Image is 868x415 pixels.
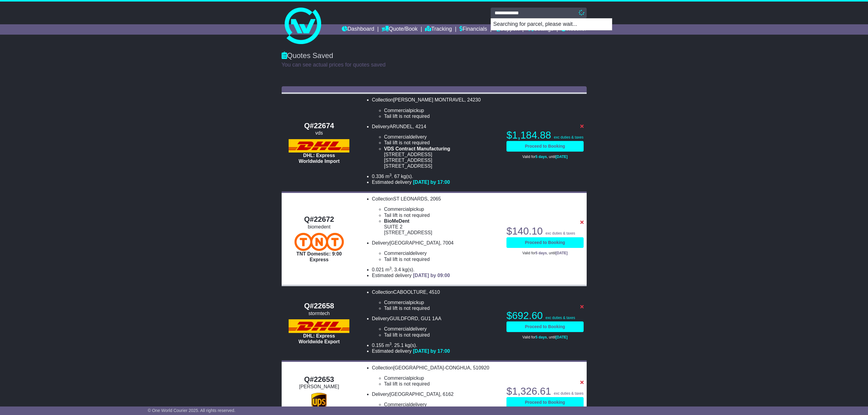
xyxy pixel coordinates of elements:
[384,152,500,157] div: [STREET_ADDRESS]
[535,335,547,339] span: 5 days
[342,24,374,35] a: Dashboard
[299,153,340,164] span: DHL: Express Worldwide Import
[405,343,417,348] span: kg(s).
[554,391,583,396] span: exc duties & taxes
[506,321,583,332] a: Proceed to Booking
[384,212,500,218] li: Tail lift is not required
[506,225,543,237] span: $
[506,141,583,152] a: Proceed to Booking
[386,343,393,348] span: m .
[427,196,441,201] span: , 2065
[506,251,583,255] p: Valid for , until
[389,392,440,397] span: [GEOGRAPHIC_DATA]
[372,196,500,235] li: Collection
[148,408,235,413] span: © One World Courier 2025. All rights reserved.
[384,134,500,140] li: delivery
[372,273,500,278] li: Estimated delivery
[384,300,500,305] li: pickup
[384,157,500,163] div: [STREET_ADDRESS]
[512,129,551,141] span: 1,184.88
[394,174,400,179] span: 67
[393,97,464,102] span: [PERSON_NAME] MONTRAVEL
[372,391,500,413] li: Delivery
[372,348,500,354] li: Estimated delivery
[372,343,384,348] span: 0.155
[384,402,410,407] span: Commercial
[413,348,450,354] span: [DATE] by 17:00
[311,393,327,411] img: UPS (new): Express Saver Import
[506,386,551,397] span: $
[389,124,413,129] span: ARUNDEL
[402,267,414,272] span: kg(s).
[285,215,354,224] div: Q#22672
[506,129,551,141] span: $
[418,316,441,321] span: , GU1 1AA
[393,290,426,295] span: CABOOLTURE
[384,256,500,262] li: Tail lift is not required
[384,163,500,169] div: [STREET_ADDRESS]
[506,237,583,248] a: Proceed to Booking
[389,316,418,321] span: GUILDFORD
[384,381,500,387] li: Tail lift is not required
[372,316,500,338] li: Delivery
[389,173,392,177] sup: 3
[384,250,500,256] li: delivery
[384,300,410,305] span: Commercial
[535,251,547,255] span: 5 days
[393,196,427,201] span: ST LEONARDS
[512,386,551,397] span: 1,326.61
[384,113,500,119] li: Tail lift is not required
[384,230,500,235] div: [STREET_ADDRESS]
[285,384,354,389] div: [PERSON_NAME]
[297,251,342,262] span: TNT Domestic: 9:00 Express
[556,251,568,255] span: [DATE]
[535,155,547,159] span: 5 days
[459,24,487,35] a: Financials
[389,240,440,245] span: [GEOGRAPHIC_DATA]
[298,333,340,344] span: DHL: Express Worldwide Export
[512,225,543,237] span: 140.10
[384,108,410,113] span: Commercial
[556,335,568,339] span: [DATE]
[440,240,453,245] span: , 7004
[289,319,349,333] img: DHL: Express Worldwide Export
[394,267,401,272] span: 3.4
[384,108,500,113] li: pickup
[413,124,426,129] span: , 4214
[506,310,543,321] span: $
[382,24,417,35] a: Quote/Book
[384,402,500,407] li: delivery
[512,310,543,321] span: 692.60
[506,335,583,339] p: Valid for , until
[389,342,392,346] sup: 3
[491,19,612,30] p: Searching for parcel, please wait...
[556,155,568,159] span: [DATE]
[393,365,470,370] span: [GEOGRAPHIC_DATA]-CONGHUA
[384,332,500,338] li: Tail lift is not required
[384,326,500,332] li: delivery
[384,305,500,311] li: Tail lift is not required
[425,24,452,35] a: Tracking
[384,224,500,230] div: SUITE 2
[465,97,481,102] span: , 24230
[384,207,410,212] span: Commercial
[285,310,354,316] div: stormtech
[372,240,500,262] li: Delivery
[372,267,384,272] span: 0.021
[384,218,500,224] div: BioMeDent
[386,267,393,272] span: m .
[384,134,410,139] span: Commercial
[413,180,450,185] span: [DATE] by 17:00
[384,146,500,152] div: VDS Contract Manufacturing
[506,397,583,408] a: Proceed to Booking
[285,375,354,384] div: Q#22653
[372,365,500,387] li: Collection
[282,62,587,68] p: You can see actual prices for quotes saved
[384,376,410,381] span: Commercial
[285,302,354,310] div: Q#22658
[389,266,392,270] sup: 3
[289,139,349,153] img: DHL: Express Worldwide Import
[413,273,450,278] span: [DATE] by 09:00
[384,251,410,256] span: Commercial
[372,289,500,311] li: Collection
